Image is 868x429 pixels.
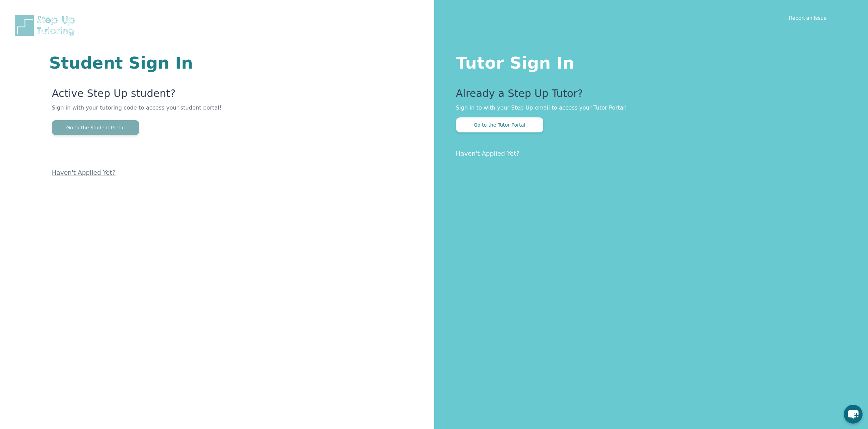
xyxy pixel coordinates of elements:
[52,87,352,104] p: Active Step Up student?
[52,169,116,176] a: Haven't Applied Yet?
[456,87,841,104] p: Already a Step Up Tutor?
[52,120,139,135] button: Go to the Student Portal
[456,150,520,157] a: Haven't Applied Yet?
[456,121,543,128] a: Go to the Tutor Portal
[456,52,841,71] h1: Tutor Sign In
[456,104,841,112] p: Sign in to with your Step Up email to access your Tutor Portal!
[456,117,543,132] button: Go to the Tutor Portal
[49,55,352,71] h1: Student Sign In
[789,14,827,21] a: Report an Issue
[844,405,863,424] button: chat-button
[14,14,79,37] img: Step Up Tutoring horizontal logo
[52,124,139,131] a: Go to the Student Portal
[52,104,352,120] p: Sign in with your tutoring code to access your student portal!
